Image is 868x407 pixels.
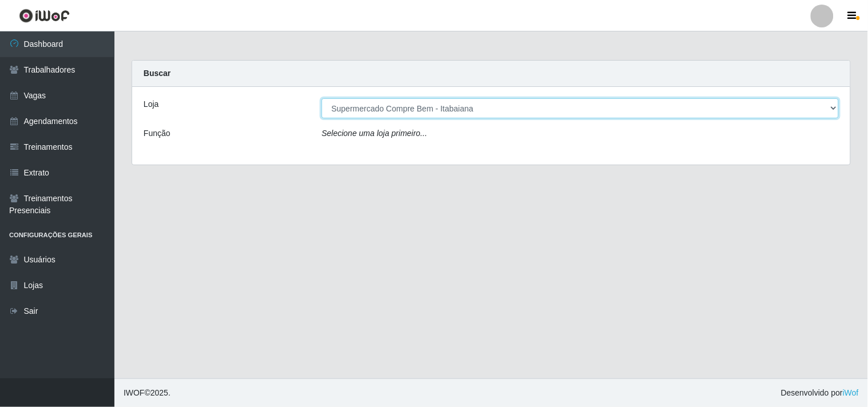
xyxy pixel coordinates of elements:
[144,69,171,78] strong: Buscar
[144,98,158,110] label: Loja
[843,388,859,397] a: iWof
[124,388,145,397] span: IWOF
[19,9,70,23] img: CoreUI Logo
[781,387,859,399] span: Desenvolvido por
[144,127,171,139] label: Função
[322,129,427,138] i: Selecione uma loja primeiro...
[124,387,171,399] span: © 2025 .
